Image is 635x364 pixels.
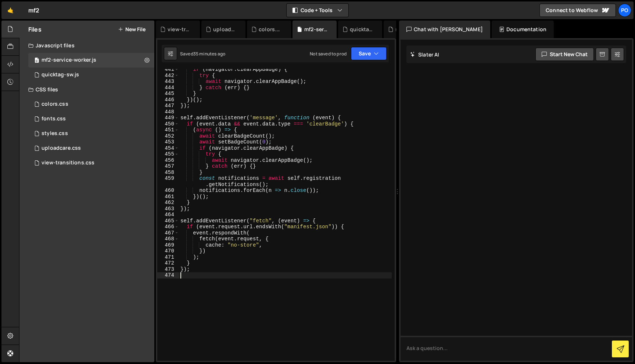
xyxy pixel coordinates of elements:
div: 449 [157,115,179,121]
div: uploadcare.css [42,145,81,152]
div: 448 [157,109,179,115]
div: 35 minutes ago [193,51,225,57]
div: 456 [157,157,179,164]
div: 16238/43751.css [28,97,154,112]
div: 461 [157,194,179,200]
h2: Files [28,25,42,33]
div: Not saved to prod [310,51,347,57]
div: 442 [157,73,179,79]
div: 473 [157,266,179,273]
div: colors.css [42,101,68,108]
button: New File [118,26,146,32]
div: 443 [157,79,179,85]
div: 457 [157,163,179,170]
button: Save [351,47,387,60]
div: 455 [157,151,179,157]
div: 468 [157,236,179,242]
div: 460 [157,188,179,194]
div: 459 [157,175,179,188]
div: colors.css [259,26,282,33]
div: quicktag-sw.js [42,72,79,78]
div: uploadcare.css [213,26,237,33]
div: 467 [157,230,179,236]
div: 462 [157,200,179,206]
div: 16238/43752.css [28,112,154,126]
div: 447 [157,103,179,109]
div: 465 [157,218,179,224]
div: 469 [157,242,179,248]
a: Po [618,4,631,17]
div: 471 [157,254,179,261]
div: 466 [157,224,179,230]
span: 0 [35,58,39,64]
div: 16238/43749.css [28,156,154,170]
div: 16238/45019.js [28,53,154,68]
a: 🤙 [1,1,19,19]
div: styles.css [395,26,419,33]
div: 446 [157,97,179,103]
div: 451 [157,127,179,133]
div: Chat with [PERSON_NAME] [399,21,490,38]
div: quicktag-sw.js [350,26,373,33]
div: 463 [157,206,179,212]
div: CSS files [19,82,154,97]
div: fonts.css [42,116,66,122]
div: Saved [180,51,225,57]
div: 474 [157,272,179,279]
div: 452 [157,133,179,139]
button: Start new chat [535,48,594,61]
h2: Slater AI [410,51,440,58]
div: 454 [157,145,179,152]
div: mf2 [28,6,39,15]
div: 453 [157,139,179,145]
div: 445 [157,91,179,97]
div: mf2-service-worker.js [304,26,328,33]
div: mf2-service-worker.js [42,57,96,63]
div: Documentation [492,21,554,38]
div: styles.css [42,130,68,137]
div: 16238/43750.css [28,141,154,156]
div: 16238/44782.js [28,68,154,82]
button: Code + Tools [287,4,348,17]
div: view-transitions.css [42,160,94,166]
div: 450 [157,121,179,127]
div: 16238/43748.css [28,126,154,141]
div: view-transitions.css [168,26,191,33]
a: Connect to Webflow [539,4,616,17]
div: 470 [157,248,179,254]
div: 464 [157,212,179,218]
div: 441 [157,66,179,73]
div: 458 [157,170,179,176]
div: Javascript files [19,38,154,53]
div: 472 [157,260,179,266]
div: 444 [157,85,179,91]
